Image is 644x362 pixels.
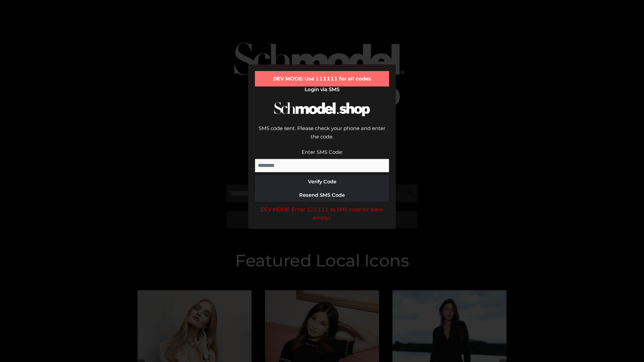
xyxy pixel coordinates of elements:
[302,149,343,155] label: Enter SMS Code:
[255,205,389,222] div: DEV MODE: Enter 111111 as SMS code (or leave empty).
[255,124,389,148] div: SMS code sent. Please check your phone and enter the code.
[255,86,389,93] h2: Login via SMS
[272,96,372,122] img: Schmodel Logo
[255,71,389,86] div: DEV MODE: Use 111111 for all codes
[255,188,389,202] button: Resend SMS Code
[255,175,389,188] button: Verify Code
